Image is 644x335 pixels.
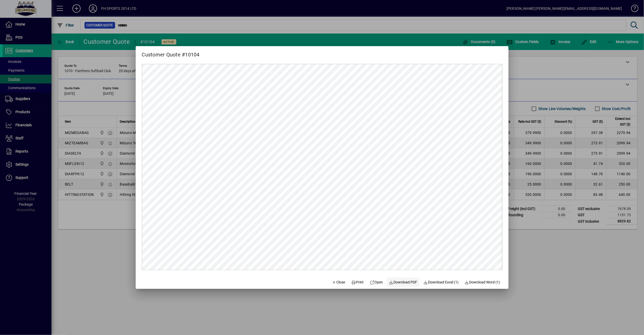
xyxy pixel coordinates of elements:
[422,278,461,287] button: Download Excel (1)
[332,280,345,285] span: Close
[387,278,419,287] a: Download PDF
[368,278,385,287] a: Open
[330,278,347,287] button: Close
[136,46,206,59] h2: Customer Quote #10104
[424,280,459,285] span: Download Excel (1)
[370,280,383,285] span: Open
[349,278,366,287] button: Print
[351,280,364,285] span: Print
[389,280,417,285] span: Download PDF
[463,278,502,287] button: Download Word (1)
[465,280,500,285] span: Download Word (1)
